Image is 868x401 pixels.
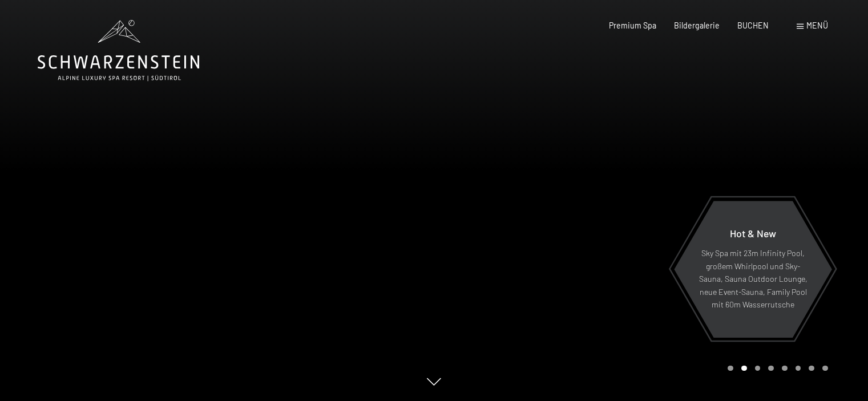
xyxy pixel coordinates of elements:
div: Carousel Page 2 (Current Slide) [741,366,747,371]
div: Carousel Page 3 [755,366,761,371]
span: Menü [806,21,828,30]
div: Carousel Page 5 [782,366,788,371]
div: Carousel Page 6 [796,366,801,371]
div: Carousel Pagination [724,366,827,371]
span: Hot & New [730,227,776,240]
div: Carousel Page 4 [768,366,774,371]
div: Carousel Page 8 [822,366,828,371]
a: Hot & New Sky Spa mit 23m Infinity Pool, großem Whirlpool und Sky-Sauna, Sauna Outdoor Lounge, ne... [673,200,833,338]
a: Premium Spa [609,21,656,30]
div: Carousel Page 7 [809,366,814,371]
p: Sky Spa mit 23m Infinity Pool, großem Whirlpool und Sky-Sauna, Sauna Outdoor Lounge, neue Event-S... [699,247,808,311]
a: Bildergalerie [674,21,720,30]
div: Carousel Page 1 [728,366,733,371]
a: BUCHEN [737,21,769,30]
